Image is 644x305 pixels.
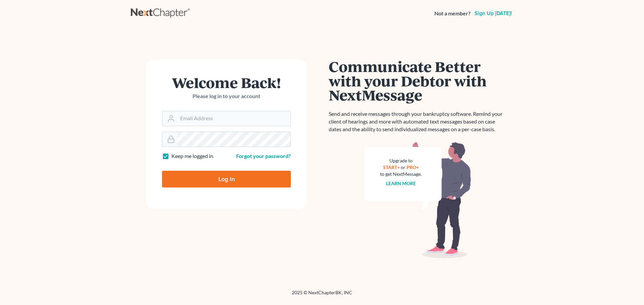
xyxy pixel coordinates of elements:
[364,141,471,258] img: nextmessage_bg-59042aed3d76b12b5cd301f8e5b87938c9018125f34e5fa2b7a6b67550977c72.svg
[386,180,416,186] a: Learn more
[329,59,506,102] h1: Communicate Better with your Debtor with NextMessage
[131,289,513,301] div: 2025 © NextChapterBK, INC
[434,10,471,17] strong: Not a member?
[162,171,291,187] input: Log In
[236,153,291,159] a: Forgot your password?
[329,110,506,133] p: Send and receive messages through your bankruptcy software. Remind your client of hearings and mo...
[162,92,291,100] p: Please log in to your account
[162,75,291,90] h1: Welcome Back!
[473,11,513,16] a: Sign up [DATE]!
[383,164,400,170] a: START+
[380,171,422,177] div: to get NextMessage.
[177,111,290,126] input: Email Address
[407,164,419,170] a: PRO+
[171,152,213,160] label: Keep me logged in
[401,164,406,170] span: or
[380,157,422,164] div: Upgrade to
